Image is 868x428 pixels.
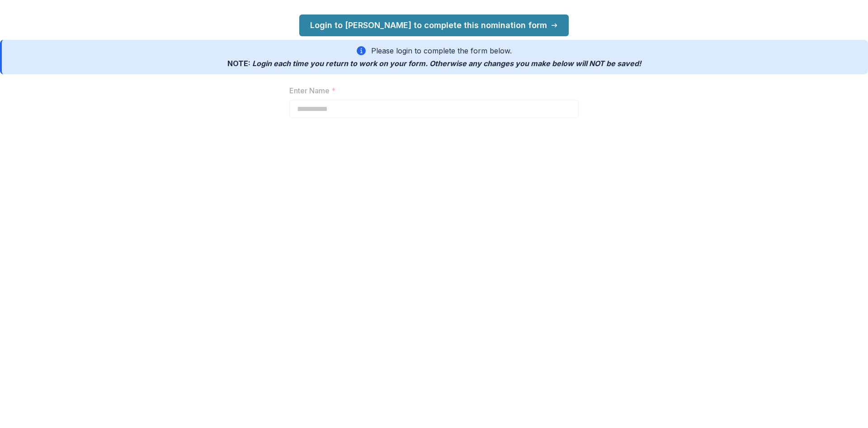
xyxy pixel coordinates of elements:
[252,59,641,68] span: Login each time you return to work on your form. Otherwise any changes you make below will be saved!
[289,85,573,96] label: Enter Name
[227,58,641,69] p: NOTE:
[371,45,512,56] p: Please login to complete the form below.
[589,59,604,68] span: NOT
[299,14,569,36] a: Login to [PERSON_NAME] to complete this nomination form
